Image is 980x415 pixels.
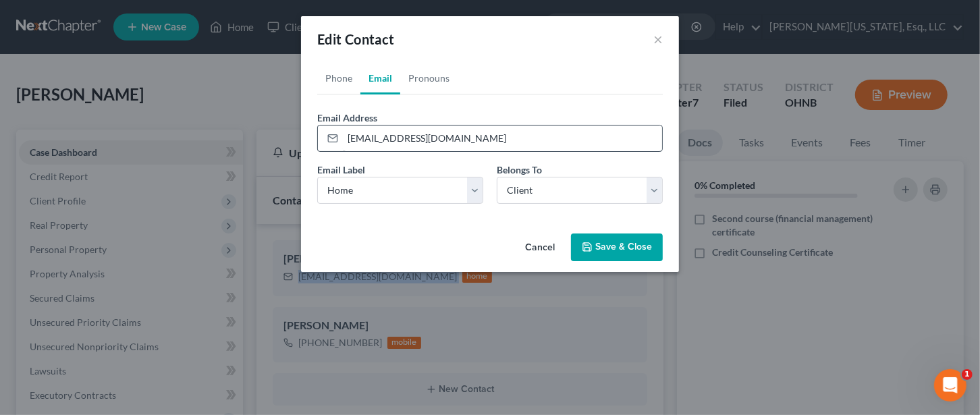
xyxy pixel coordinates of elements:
span: Belongs To [497,164,542,175]
span: 1 [962,369,973,380]
label: Email Label [317,163,365,177]
a: Phone [317,62,360,94]
button: × [653,31,663,47]
label: Email Address [317,111,377,125]
a: Pronouns [400,62,458,94]
button: Cancel [514,235,566,262]
input: Email Address [343,126,662,151]
button: Save & Close [571,233,663,262]
iframe: Intercom live chat [934,369,967,402]
span: Edit Contact [317,31,395,47]
a: Email [360,62,400,94]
